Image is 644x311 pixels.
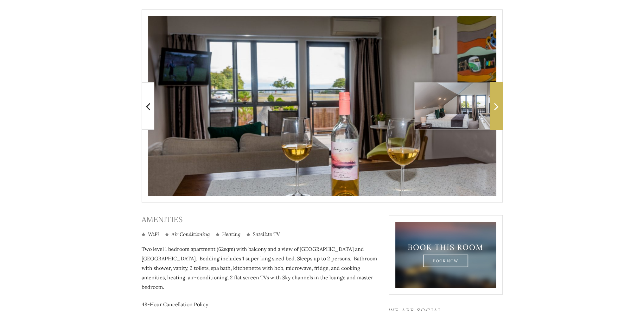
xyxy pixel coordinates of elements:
[216,231,240,238] li: Heating
[406,243,485,252] h3: Book This Room
[423,254,468,267] a: Book Now
[142,244,379,292] p: Two level 1 bedroom apartment (62sqm) with balcony and a view of [GEOGRAPHIC_DATA] and [GEOGRAPHI...
[142,215,379,224] h3: Amenities
[142,231,159,238] li: WiFi
[246,231,280,238] li: Satellite TV
[165,231,210,238] li: Air Conditioning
